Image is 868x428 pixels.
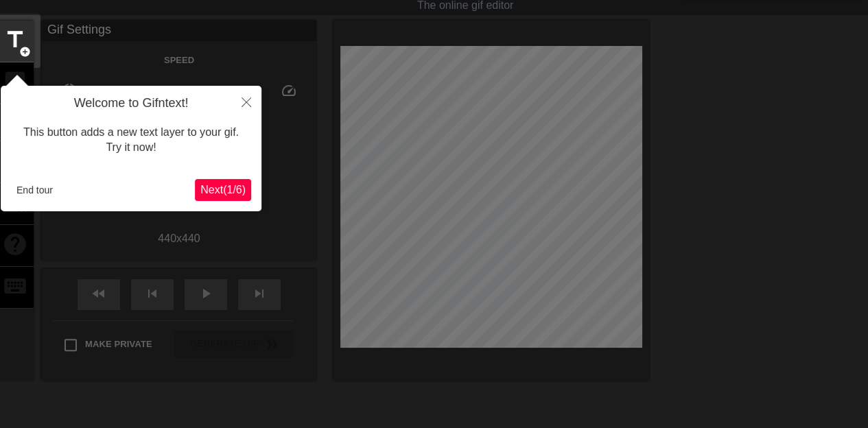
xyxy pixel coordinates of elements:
[11,180,58,200] button: End tour
[11,111,251,169] div: This button adds a new text layer to your gif. Try it now!
[231,86,261,117] button: Close
[200,184,246,195] span: Next ( 1 / 6 )
[11,96,251,111] h4: Welcome to Gifntext!
[195,179,251,201] button: Next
